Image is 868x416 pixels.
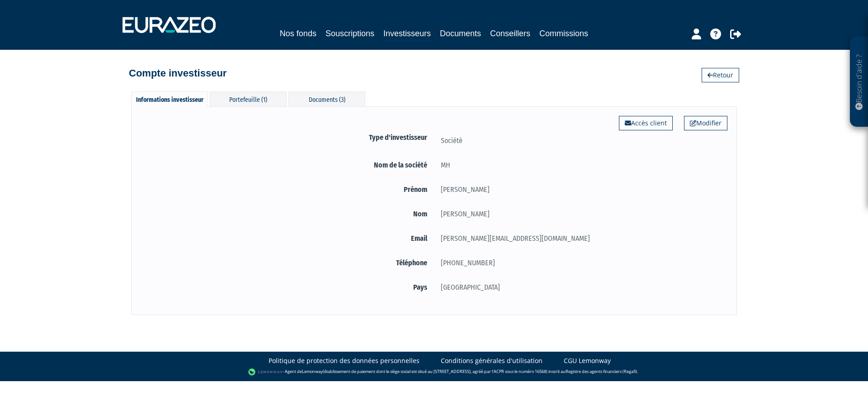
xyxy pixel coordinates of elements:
[141,208,434,220] label: Nom
[441,356,542,365] a: Conditions générales d'utilisation
[210,91,287,106] div: Portefeuille (1)
[434,257,727,268] div: [PHONE_NUMBER]
[434,159,727,171] div: MH
[141,257,434,268] label: Téléphone
[248,368,283,377] img: logo-lemonway.png
[434,184,727,195] div: [PERSON_NAME]
[434,135,727,146] div: Société
[280,27,316,40] a: Nos fonds
[434,233,727,244] div: [PERSON_NAME][EMAIL_ADDRESS][DOMAIN_NAME]
[123,17,216,33] img: 1732889491-logotype_eurazeo_blanc_rvb.png
[440,27,481,40] a: Documents
[702,68,739,82] a: Retour
[566,369,637,375] a: Registre des agents financiers (Regafi)
[141,282,434,293] label: Pays
[619,116,673,130] a: Accès client
[131,91,208,107] div: Informations investisseur
[684,116,727,130] a: Modifier
[129,68,226,79] h4: Compte investisseur
[383,27,431,41] a: Investisseurs
[854,41,864,123] p: Besoin d'aide ?
[434,208,727,220] div: [PERSON_NAME]
[564,356,611,365] a: CGU Lemonway
[288,91,365,106] div: Documents (3)
[269,356,420,365] a: Politique de protection des données personnelles
[141,159,434,171] label: Nom de la société
[325,27,374,40] a: Souscriptions
[539,27,588,40] a: Commissions
[9,368,859,377] div: - Agent de (établissement de paiement dont le siège social est situé au [STREET_ADDRESS], agréé p...
[141,184,434,195] label: Prénom
[141,233,434,244] label: Email
[141,132,434,143] label: Type d'investisseur
[490,27,530,40] a: Conseillers
[302,369,323,375] a: Lemonway
[434,282,727,293] div: [GEOGRAPHIC_DATA]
